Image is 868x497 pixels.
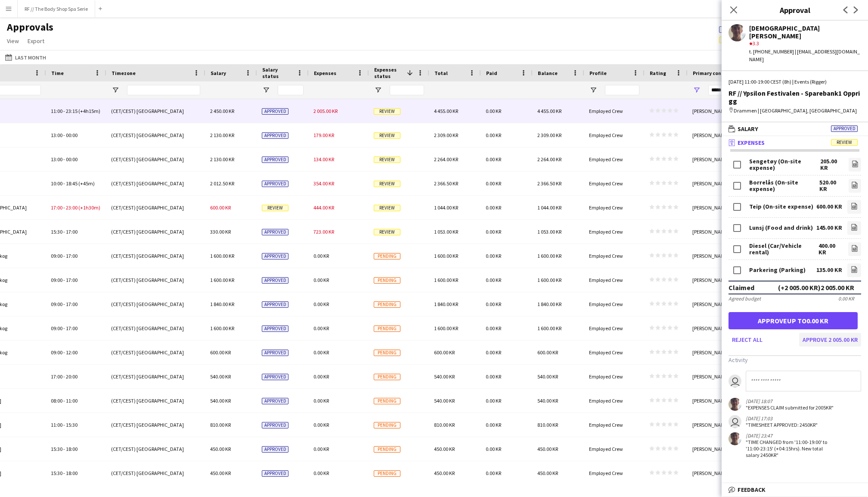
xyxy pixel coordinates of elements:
span: 23:15 [66,108,77,114]
div: (CET/CEST) [GEOGRAPHIC_DATA] [106,172,205,195]
span: Employed Crew [589,132,623,138]
span: Employed Crew [589,422,623,428]
span: 15:30 [51,446,62,452]
span: Employed Crew [589,397,623,404]
span: Approved [262,277,288,284]
div: 600.00 KR [816,203,842,210]
div: (CET/CEST) [GEOGRAPHIC_DATA] [106,99,205,123]
button: RF // The Body Shop Spa Serie [18,0,95,17]
div: RF // Ypsilon Festivalen - Sparebank1 Opprigg [728,89,861,105]
div: [PERSON_NAME] [687,437,747,461]
span: Approved [262,446,288,453]
div: (CET/CEST) [GEOGRAPHIC_DATA] [106,196,205,219]
span: 600.00 KR [210,349,231,356]
span: Approved [262,229,288,235]
span: 1 600.00 KR [537,277,561,283]
span: 2 005.00 KR [313,108,338,114]
span: Employed Crew [589,156,623,163]
span: - [63,373,65,380]
span: 0.00 KR [486,325,501,331]
div: 205.00 KR [820,158,843,171]
div: [DATE] 11:00-19:00 CEST (8h) | Events (Rigger) [728,78,861,86]
span: 450.00 KR [210,446,231,452]
div: (CET/CEST) [GEOGRAPHIC_DATA] [106,316,205,340]
span: 1 600.00 KR [537,253,561,259]
div: t. [PHONE_NUMBER] | [EMAIL_ADDRESS][DOMAIN_NAME] [749,48,861,63]
span: Review [374,132,400,139]
div: Sengetøy (On-site expense) [749,158,820,171]
div: (CET/CEST) [GEOGRAPHIC_DATA] [106,244,205,268]
div: Drammen | [GEOGRAPHIC_DATA], [GEOGRAPHIC_DATA] [728,107,861,115]
div: 400.00 KR [818,243,843,256]
div: [PERSON_NAME] [687,220,747,244]
span: 723.00 KR [313,228,334,235]
div: Claimed [728,283,754,292]
span: 2 366.50 KR [537,180,561,187]
span: Approved [262,374,288,380]
span: Pending [374,253,400,259]
span: - [63,132,65,138]
input: Salary status Filter Input [278,85,304,95]
button: Open Filter Menu [374,86,382,94]
span: 09:00 [51,301,62,307]
span: 1 600.00 KR [434,325,458,331]
span: 0.00 KR [313,301,329,307]
span: 11:00 [66,397,77,404]
span: 1 053.00 KR [537,228,561,235]
span: - [63,422,65,428]
span: - [63,301,65,307]
span: 2 309.00 KR [537,132,561,138]
span: 540.00 KR [434,373,455,380]
div: (CET/CEST) [GEOGRAPHIC_DATA] [106,461,205,485]
span: 11:00 [51,422,62,428]
div: "TIMESHEET APPROVED: 2450KR" [746,422,818,428]
app-user-avatar: Christian Tohje [728,398,741,411]
span: - [63,349,65,356]
span: 18:00 [66,446,77,452]
span: 540.00 KR [210,397,231,404]
span: 1 044.00 KR [434,204,458,211]
span: 09:00 [51,277,62,283]
div: [PERSON_NAME] [687,172,747,195]
span: 0.00 KR [313,422,329,428]
span: 0.00 KR [486,349,501,356]
span: Employed Crew [589,204,623,211]
span: 2 264.00 KR [537,156,561,163]
span: Rating [650,70,666,76]
span: 450.00 KR [434,470,455,476]
div: (CET/CEST) [GEOGRAPHIC_DATA] [106,365,205,388]
span: Review [262,205,288,211]
div: [PERSON_NAME] [687,413,747,437]
span: 0.00 KR [313,253,329,259]
span: Pending [374,350,400,356]
button: Open Filter Menu [589,86,597,94]
span: 0.00 KR [486,180,501,187]
span: Expenses status [374,66,403,79]
span: Employed Crew [589,108,623,114]
span: Employed Crew [589,180,623,187]
span: View [7,37,19,45]
span: 1 600.00 KR [210,253,234,259]
span: 2 130.00 KR [210,156,234,163]
span: 0.00 KR [486,132,501,138]
span: 0.00 KR [313,373,329,380]
span: Review [374,156,400,163]
span: 4 455.00 KR [434,108,458,114]
span: Pending [374,325,400,332]
span: 540.00 KR [537,373,558,380]
input: Timezone Filter Input [127,85,200,95]
span: Review [374,229,400,235]
div: [PERSON_NAME] [687,341,747,364]
div: Borrelås (On-site expense) [749,179,819,192]
span: 18:00 [66,470,77,476]
span: Review [374,108,400,115]
h3: Activity [728,356,861,364]
mat-expansion-panel-header: SalaryApproved [722,122,868,135]
span: 20:00 [66,373,77,380]
span: 08:00 [51,397,62,404]
span: 00:00 [66,156,77,163]
span: Approved [262,181,288,187]
span: 540.00 KR [434,397,455,404]
span: 0.00 KR [486,446,501,452]
span: 1 600.00 KR [210,277,234,283]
